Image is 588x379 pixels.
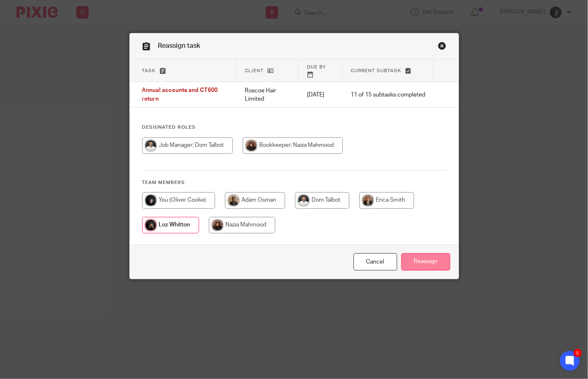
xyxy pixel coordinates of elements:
[142,179,446,186] h4: Team members
[142,124,446,131] h4: Designated Roles
[438,42,446,53] a: Close this dialog window
[142,88,218,102] span: Annual accounts and CT600 return
[307,91,334,99] p: [DATE]
[401,253,450,271] input: Reassign
[342,82,433,108] td: 11 of 15 subtasks completed
[158,42,201,49] span: Reassign task
[245,87,290,104] p: Roscoe Hair Limited
[142,68,156,73] span: Task
[245,68,264,73] span: Client
[574,349,582,357] div: 5
[307,65,326,69] span: Due by
[354,253,397,271] a: Close this dialog window
[351,68,401,73] span: Current subtask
